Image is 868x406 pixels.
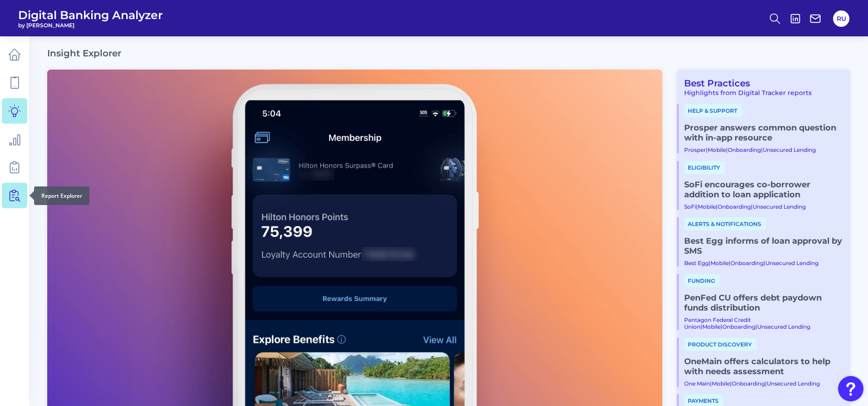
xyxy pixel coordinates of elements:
div: Report Explorer [34,186,89,205]
h2: Insight Explorer [47,48,121,59]
a: Best Egg informs of loan approval by SMS [684,236,843,256]
a: Onboarding [722,323,755,330]
a: Alerts & Notifications [684,220,766,228]
span: Help & Support [684,104,742,117]
a: Funding [684,276,720,285]
span: Product discovery [684,338,757,351]
a: Onboarding [730,260,764,266]
span: | [764,260,765,266]
button: RU [833,10,849,27]
a: Unsecured Lending [767,380,820,387]
a: Onboarding [732,380,765,387]
a: Unsecured Lending [757,323,810,330]
span: | [730,380,732,387]
span: | [696,203,698,210]
span: | [751,203,753,210]
span: | [709,260,710,266]
a: Product discovery [684,340,757,348]
span: | [755,323,757,330]
span: | [700,323,702,330]
a: One Main [684,380,710,387]
a: SoFi encourages co-borrower addition to loan application [684,180,843,200]
a: Pentagon Federal Credit Union [684,316,751,330]
span: | [706,146,708,153]
button: Open Resource Center [838,376,863,401]
a: Unsecured Lending [753,203,806,210]
a: Onboarding [728,146,761,153]
span: | [765,380,767,387]
a: SoFi [684,203,696,210]
a: Mobile [698,203,716,210]
div: Highlights from Digital Tracker reports [677,89,843,97]
a: Eligibility [684,163,725,171]
a: PenFed CU offers debt paydown funds distribution [684,293,843,313]
a: Onboarding [718,203,751,210]
a: Unsecured Lending [765,260,819,266]
a: Prosper answers common question with in-app resource [684,123,843,143]
span: | [729,260,730,266]
a: Best Practices [677,78,750,89]
a: Mobile [712,380,730,387]
span: by [PERSON_NAME] [18,22,163,29]
a: Mobile [710,260,729,266]
span: | [726,146,728,153]
span: Eligibility [684,161,725,174]
a: OneMain offers calculators to help with needs assessment [684,356,843,376]
span: | [716,203,718,210]
span: | [710,380,712,387]
span: Digital Banking Analyzer [18,8,163,22]
a: Help & Support [684,106,742,115]
a: Best Egg [684,260,709,266]
a: Payments [684,396,724,405]
span: Alerts & Notifications [684,217,766,231]
a: Mobile [702,323,720,330]
span: | [761,146,763,153]
a: Prosper [684,146,706,153]
a: Mobile [708,146,726,153]
span: Funding [684,274,720,287]
a: Unsecured Lending [763,146,816,153]
span: | [720,323,722,330]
